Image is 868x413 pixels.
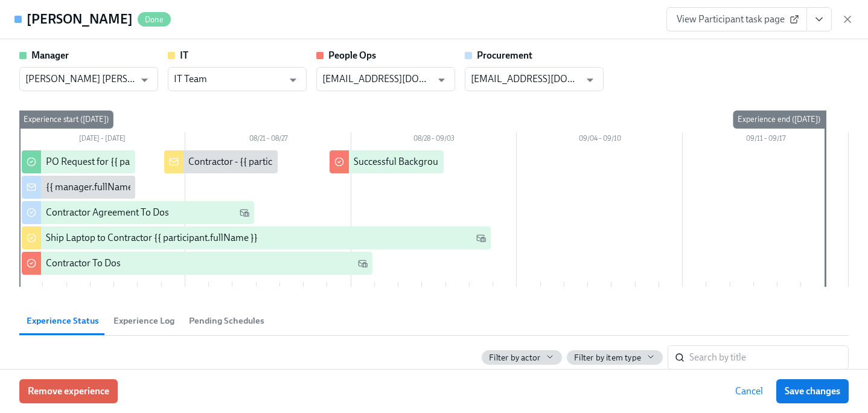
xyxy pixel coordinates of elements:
span: Remove experience [28,385,109,397]
div: Contractor - {{ participant.fullName }}- {{ participant.startDate | dddd MMMM Do, YYYY }} [188,155,555,168]
div: PO Request for {{ participant.fullName }} [46,155,214,168]
span: Cancel [735,385,763,397]
h4: [PERSON_NAME] [27,10,133,28]
button: Save changes [776,379,849,403]
strong: IT [180,50,188,61]
div: 09/11 – 09/17 [683,132,849,148]
span: Experience Status [27,314,99,328]
div: 09/04 – 09/10 [517,132,683,148]
div: Experience end ([DATE]) [733,110,825,129]
button: Open [581,71,599,89]
div: Contractor To Dos [46,257,121,270]
button: Filter by actor [482,350,562,365]
span: Experience Log [113,314,174,328]
a: View Participant task page [666,7,807,31]
span: Save changes [785,385,840,397]
svg: Work Email [476,233,486,243]
button: Remove experience [19,379,118,403]
span: View Participant task page [677,13,797,25]
div: 08/21 – 08/27 [185,132,351,148]
input: Search by title [689,345,849,370]
div: [DATE] – [DATE] [19,132,185,148]
svg: Work Email [240,208,249,217]
button: Filter by item type [567,350,663,365]
div: Contractor Agreement To Dos [46,206,169,219]
svg: Work Email [358,258,368,268]
button: Open [135,71,154,89]
strong: Manager [31,50,69,61]
button: Cancel [727,379,771,403]
span: Done [138,15,171,24]
div: 08/28 – 09/03 [351,132,517,148]
strong: Procurement [477,50,532,61]
button: Open [432,71,451,89]
div: Successful Background Check Completion - {{ participant.startDate | MMMM Do, YYYY }} New Hires [354,155,762,168]
span: Filter by item type [574,352,641,363]
button: View task page [806,7,832,31]
span: Pending Schedules [189,314,264,328]
strong: People Ops [328,50,376,61]
span: Filter by actor [489,352,540,363]
div: {{ manager.fullName }} has submitted a PO request for their contractor [46,181,337,194]
div: Ship Laptop to Contractor {{ participant.fullName }} [46,231,258,245]
div: Experience start ([DATE]) [19,110,113,129]
button: Open [284,71,302,89]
